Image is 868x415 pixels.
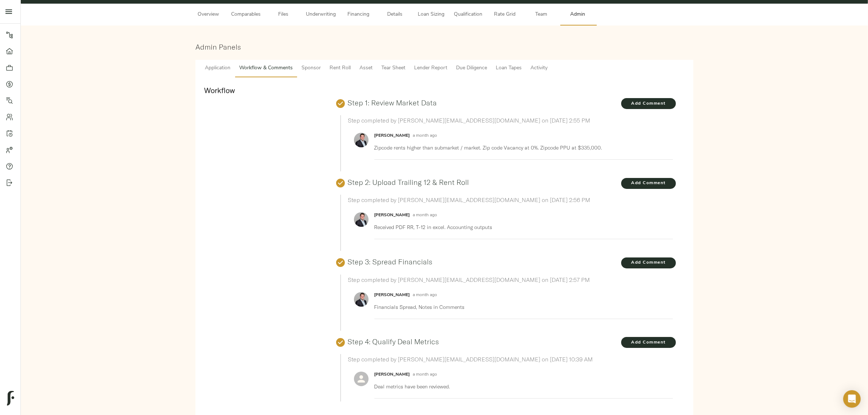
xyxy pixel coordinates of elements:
span: a month ago [413,133,437,138]
button: Add Comment [621,178,676,189]
span: Details [381,10,409,19]
h6: Step completed by [PERSON_NAME][EMAIL_ADDRESS][DOMAIN_NAME] on [DATE] 2:56 PM [348,195,673,205]
span: Add Comment [621,179,676,187]
span: Rent Roll [330,64,351,73]
strong: [PERSON_NAME] [374,133,410,138]
span: Comparables [231,10,261,19]
span: Lender Report [414,64,447,73]
span: Underwriting [306,10,336,19]
span: Add Comment [621,100,676,108]
span: Tear Sheet [381,64,405,73]
span: a month ago [413,293,437,297]
span: Files [269,10,297,19]
a: Step 3: Spread Financials [348,257,433,266]
span: Qualification [454,10,482,19]
span: Asset [359,64,373,73]
span: Add Comment [621,259,676,267]
span: Loan Tapes [496,64,522,73]
img: ACg8ocIz5g9J6yCiuTqIbLSOf7QS26iXPmlYHhlR4Dia-I2p_gZrFA=s96-c [354,212,369,227]
span: Overview [195,10,222,19]
img: logo [7,391,14,406]
span: Loan Sizing [417,10,445,19]
h6: Step completed by [PERSON_NAME][EMAIL_ADDRESS][DOMAIN_NAME] on [DATE] 10:39 AM [348,354,673,364]
span: Financing [345,10,372,19]
strong: [PERSON_NAME] [374,372,410,377]
p: Received PDF RR, T-12 in excel. Accounting outputs [374,224,667,231]
p: Deal metrics have been reviewed. [374,383,667,390]
h3: Admin Panels [195,43,693,51]
strong: Workflow [204,86,235,95]
a: Step 1: Review Market Data [348,98,437,107]
span: Application [205,64,230,73]
button: Add Comment [621,337,676,348]
button: Add Comment [621,257,676,268]
button: Add Comment [621,98,676,109]
span: Team [528,10,555,19]
img: ACg8ocIz5g9J6yCiuTqIbLSOf7QS26iXPmlYHhlR4Dia-I2p_gZrFA=s96-c [354,133,369,147]
a: Step 4: Qualify Deal Metrics [348,337,439,346]
img: ACg8ocIz5g9J6yCiuTqIbLSOf7QS26iXPmlYHhlR4Dia-I2p_gZrFA=s96-c [354,292,369,307]
strong: [PERSON_NAME] [374,293,410,297]
strong: [PERSON_NAME] [374,213,410,217]
span: a month ago [413,213,437,217]
span: Workflow & Comments [239,64,293,73]
span: Due Diligence [456,64,487,73]
p: Financials Spread, Notes in Comments [374,303,667,311]
h6: Step completed by [PERSON_NAME][EMAIL_ADDRESS][DOMAIN_NAME] on [DATE] 2:57 PM [348,275,673,285]
span: Admin [564,10,592,19]
p: Zipcode rents higher than submarket / market. Zip code Vacancy at 0%. Zipcode PPU at $335,000. [374,144,667,151]
span: Sponsor [301,64,321,73]
div: Open Intercom Messenger [843,390,861,408]
span: Rate Grid [491,10,519,19]
span: Add Comment [621,339,676,346]
h6: Step completed by [PERSON_NAME][EMAIL_ADDRESS][DOMAIN_NAME] on [DATE] 2:55 PM [348,115,673,125]
a: Step 2: Upload Trailing 12 & Rent Roll [348,178,469,187]
span: a month ago [413,372,437,377]
span: Activity [530,64,548,73]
